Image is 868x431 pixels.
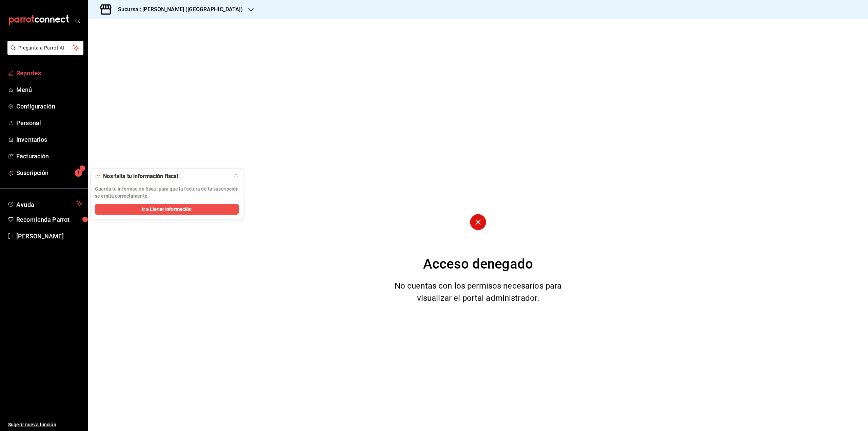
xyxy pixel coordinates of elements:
h3: Sucursal: [PERSON_NAME] ([GEOGRAPHIC_DATA]) [113,5,243,14]
span: Reportes [16,68,82,78]
button: open_drawer_menu [75,18,80,23]
span: Pregunta a Parrot AI [18,44,73,52]
span: Inventarios [16,135,82,144]
span: Suscripción [16,168,82,177]
span: Ayuda [16,199,74,208]
span: Facturación [16,152,82,161]
span: [PERSON_NAME] [16,232,82,241]
span: Ir a Llenar Información [142,206,192,213]
span: Sugerir nueva función [8,421,82,428]
span: Recomienda Parrot [16,215,82,224]
div: 🫥 Nos falta tu información fiscal [95,173,228,180]
p: Guarda tu información fiscal para que la factura de tu suscripción se emita correctamente. [95,185,239,200]
a: Pregunta a Parrot AI [5,49,83,56]
span: Personal [16,118,82,128]
div: No cuentas con los permisos necesarios para visualizar el portal administrador. [386,280,570,304]
button: Pregunta a Parrot AI [7,41,83,55]
div: Acceso denegado [423,254,533,274]
span: Menú [16,85,82,94]
span: Configuración [16,102,82,111]
button: Ir a Llenar Información [95,204,239,215]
